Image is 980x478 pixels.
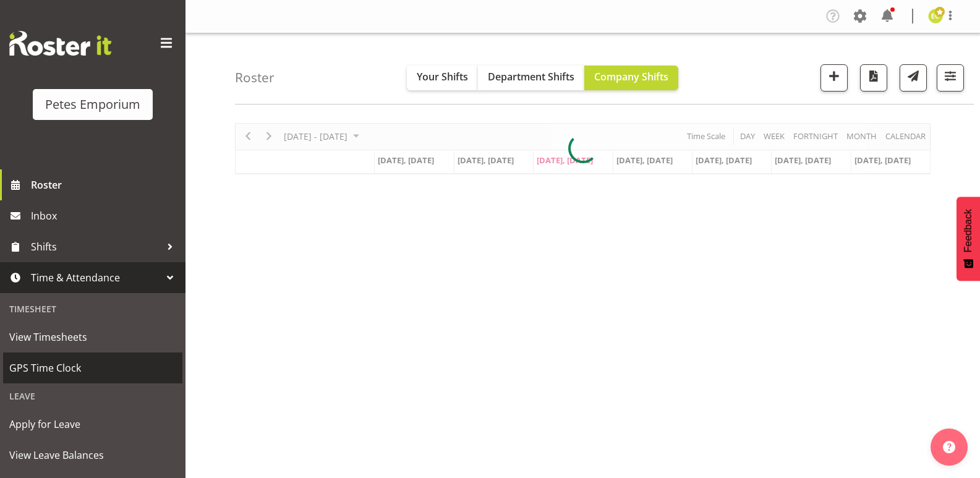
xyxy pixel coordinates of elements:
[478,66,584,90] button: Department Shifts
[937,64,964,92] button: Filter Shifts
[3,296,182,322] div: Timesheet
[900,64,927,92] button: Send a list of all shifts for the selected filtered period to all rostered employees.
[860,64,887,92] button: Download a PDF of the roster according to the set date range.
[3,383,182,409] div: Leave
[31,268,161,287] span: Time & Attendance
[3,409,182,440] a: Apply for Leave
[957,197,980,281] button: Feedback - Show survey
[9,415,176,433] span: Apply for Leave
[594,70,668,83] span: Company Shifts
[417,70,468,83] span: Your Shifts
[9,359,176,377] span: GPS Time Clock
[9,446,176,464] span: View Leave Balances
[235,70,275,85] h4: Roster
[31,207,179,225] span: Inbox
[9,328,176,346] span: View Timesheets
[943,441,955,453] img: help-xxl-2.png
[820,64,848,92] button: Add a new shift
[3,322,182,352] a: View Timesheets
[963,209,974,252] span: Feedback
[9,31,111,56] img: Rosterit website logo
[584,66,678,90] button: Company Shifts
[488,70,574,83] span: Department Shifts
[3,440,182,471] a: View Leave Balances
[31,237,161,256] span: Shifts
[407,66,478,90] button: Your Shifts
[928,9,943,23] img: emma-croft7499.jpg
[3,352,182,383] a: GPS Time Clock
[45,95,140,114] div: Petes Emporium
[31,176,179,194] span: Roster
